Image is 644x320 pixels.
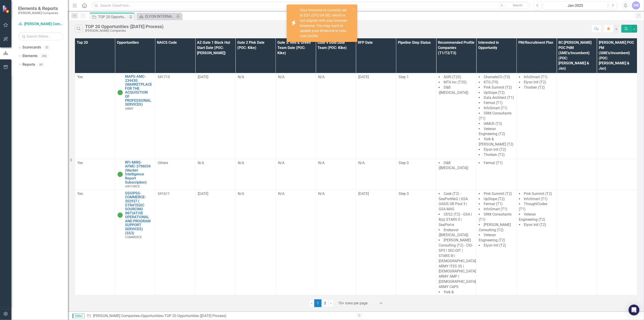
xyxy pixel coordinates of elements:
span: InfoSmart (T1) [524,197,548,201]
span: [PERSON_NAME] Consulting (T2) - CIO-SP3 | SEC-OIT | STARS III | [DEMOGRAPHIC_DATA] ARMY ITES 3S |... [439,238,476,289]
td: Double-Click to Edit [597,159,637,190]
button: DW [632,1,640,10]
span: SRM Consultants (T1) [479,212,512,222]
td: Double-Click to Edit [155,73,195,159]
td: Double-Click to Edit [195,159,235,190]
span: [DATE] [198,192,208,196]
input: Search Below... [18,32,63,40]
div: N/A [318,160,353,166]
a: 2 [322,299,329,307]
span: ‹ [311,301,312,305]
div: TOP 20 Opportunities ([DATE] Process) [164,314,226,318]
span: InfoSmart (T1) [484,207,507,211]
img: Active [117,172,123,177]
span: KTG (T0) [484,80,498,84]
span: CDS2 (T2) - GSA | 8(a) STARS II | SeaPort-e [439,212,472,227]
span: Pink Summit (T2) [484,85,512,90]
td: Double-Click to Edit Right Click for Context Menu [115,190,155,312]
button: Jan-2025 [543,1,608,10]
td: Double-Click to Edit [316,159,356,190]
td: Double-Click to Edit [517,190,557,312]
span: Elements & Reports [18,6,58,11]
a: [PERSON_NAME] Companies [93,314,139,318]
div: [PERSON_NAME] Companies [85,29,163,32]
td: Double-Click to Edit [356,73,396,159]
td: Double-Click to Edit [436,190,476,312]
span: Step 1 [399,75,409,79]
a: SSIOPSS-COMMERCE-202937 ( STRATEGIC SOURCING INITIATIVE OPERATIONAL AND PROGRAM SUPPORT SERVICES)... [125,191,153,235]
span: Pink Summit (T2) [524,192,552,196]
span: Pink Summit (T2) [484,192,512,196]
td: Double-Click to Edit [276,73,316,159]
div: 60 [37,63,45,66]
a: RFI-MIRS-AFMC-3796034 (Market Intelligence Report Subscription) [125,160,153,184]
td: Double-Click to Edit [356,159,396,190]
span: Veteran Engineering (T2) [519,212,545,222]
span: [DATE] [198,75,208,79]
span: Others [158,161,168,165]
span: SRM Consultants (T1) [479,111,512,121]
div: Open Intercom Messenger [629,305,639,315]
td: Double-Click to Edit [557,159,597,190]
td: Double-Click to Edit [316,190,356,312]
span: Elyon Intl (T2) [484,243,506,247]
div: N/A [278,160,313,166]
div: 266 [40,54,49,58]
a: Opportunities [141,314,163,318]
td: Double-Click to Edit [517,73,557,159]
span: Step 3 [399,192,409,196]
td: Double-Click to Edit [356,190,396,312]
span: 541611 [158,192,170,196]
div: N/A [198,160,233,166]
td: Double-Click to Edit [235,73,276,159]
span: D&B ([MEDICAL_DATA]) [439,85,469,95]
div: TOP 20 Opportunities ([DATE] Process) [98,14,128,20]
span: Elyon Intl (T2) [524,80,546,84]
span: [DATE] [358,75,369,79]
div: Your timezone is currently set to EST (UTC-04:00), which is not aligned with your browser timezon... [300,8,351,39]
span: 541715 [158,75,170,79]
td: Double-Click to Edit [195,190,235,312]
span: [PERSON_NAME] Consulting (T2) [479,223,511,232]
a: MAPS-AMC-234430: (MARKETPLACE FOR THE ACQUISITION OF PROFESSIONAL SERVICES) [125,75,153,107]
td: Double-Click to Edit [155,190,195,312]
span: 1 [314,299,322,307]
span: COMMERCE [125,235,142,239]
div: Jan-2025 [545,3,606,8]
a: Elements [22,53,38,59]
img: Active [117,212,123,218]
td: Double-Click to Edit [557,73,597,159]
td: Double-Click to Edit [75,190,115,312]
div: N/A [358,160,394,166]
td: Double-Click to Edit [75,159,115,190]
span: ThoughtCodes (T1) [519,202,548,211]
span: UpSlope (T2) [484,90,505,95]
td: Double-Click to Edit [476,190,517,312]
span: Fermat (T1) [484,101,503,105]
a: Reports [22,62,35,67]
td: Double-Click to Edit [476,73,517,159]
span: Thorben (T2) [484,153,505,157]
span: ARMY [125,107,133,110]
span: Cask (T2) - SeaPortNxG | GSA OASIS SB Pool 3 | GSA MAS [439,192,468,211]
div: N/A [278,191,313,196]
span: Elyon Intl (T2) [484,147,506,152]
span: Veteran Engineering (T2) [479,127,505,136]
td: Double-Click to Edit [476,159,517,190]
div: ELYON INTERNATIONAL INC [145,14,175,19]
div: N/A [278,75,313,80]
span: ChameleCO (T0) [484,75,510,79]
td: Double-Click to Edit [195,73,235,159]
span: Search [513,3,522,7]
td: Double-Click to Edit [276,190,316,312]
span: Yes [77,192,83,196]
span: Thorben (T2) [524,85,545,90]
td: Double-Click to Edit [276,159,316,190]
td: Double-Click to Edit [597,190,637,312]
div: N/A [318,75,353,80]
td: Double-Click to Edit [75,73,115,159]
td: Double-Click to Edit [517,159,557,190]
span: Step 0 [399,161,409,165]
td: Double-Click to Edit [396,190,436,312]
